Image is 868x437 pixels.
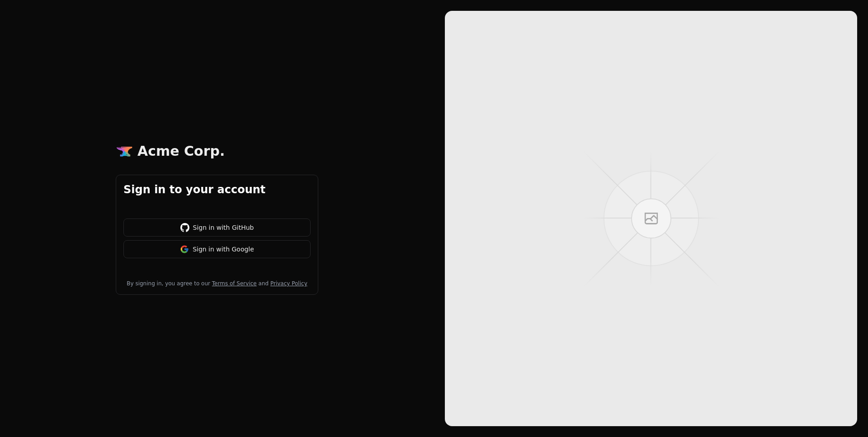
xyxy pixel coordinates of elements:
[123,218,311,237] button: Sign in with GitHub
[180,245,189,254] img: google.58e3d63e.svg
[212,280,257,287] a: Terms of Service
[123,240,311,258] button: Sign in with Google
[123,182,311,197] h1: Sign in to your account
[137,143,225,159] p: Acme Corp.
[445,11,857,426] img: Onboarding illustration
[123,280,311,287] div: By signing in, you agree to our and
[180,223,189,232] img: github-white.fd5c0afd.svg
[270,280,307,287] a: Privacy Policy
